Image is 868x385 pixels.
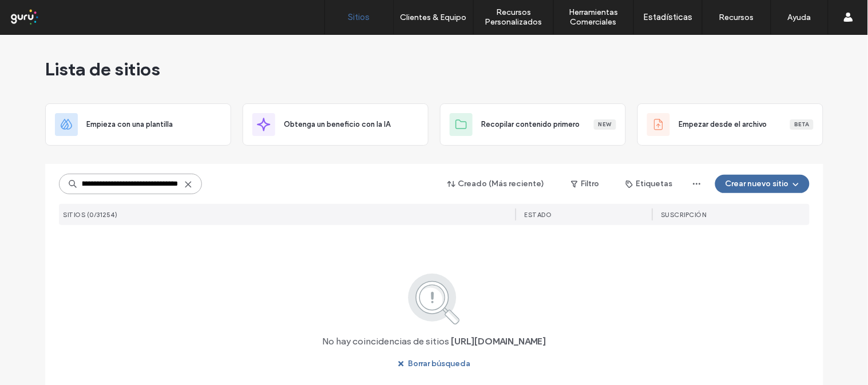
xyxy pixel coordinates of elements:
[87,119,173,130] span: Empieza con una plantilla
[594,119,616,130] div: New
[474,7,553,27] label: Recursos Personalizados
[554,7,633,27] label: Herramientas Comerciales
[64,211,118,219] span: SITIOS (0/31254)
[788,13,811,22] label: Ayuda
[644,12,693,22] label: Estadísticas
[560,175,611,193] button: Filtro
[715,175,810,193] button: Crear nuevo sitio
[322,335,449,348] span: No hay coincidencias de sitios
[348,12,370,22] label: Sitios
[284,119,391,130] span: Obtenga un beneficio con la IA
[790,119,814,130] div: Beta
[243,103,429,146] div: Obtenga un beneficio con la IA
[637,103,823,146] div: Empezar desde el archivoBeta
[438,175,555,193] button: Creado (Más reciente)
[25,8,56,18] span: Ayuda
[45,58,161,81] span: Lista de sitios
[679,119,767,130] span: Empezar desde el archivo
[393,271,475,326] img: search.svg
[482,119,580,130] span: Recopilar contenido primero
[45,103,231,146] div: Empieza con una plantilla
[661,211,707,219] span: Suscripción
[401,13,467,22] label: Clientes & Equipo
[451,335,546,348] span: [URL][DOMAIN_NAME]
[719,13,754,22] label: Recursos
[387,355,481,373] button: Borrar búsqueda
[525,211,552,219] span: ESTADO
[440,103,626,146] div: Recopilar contenido primeroNew
[616,175,683,193] button: Etiquetas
